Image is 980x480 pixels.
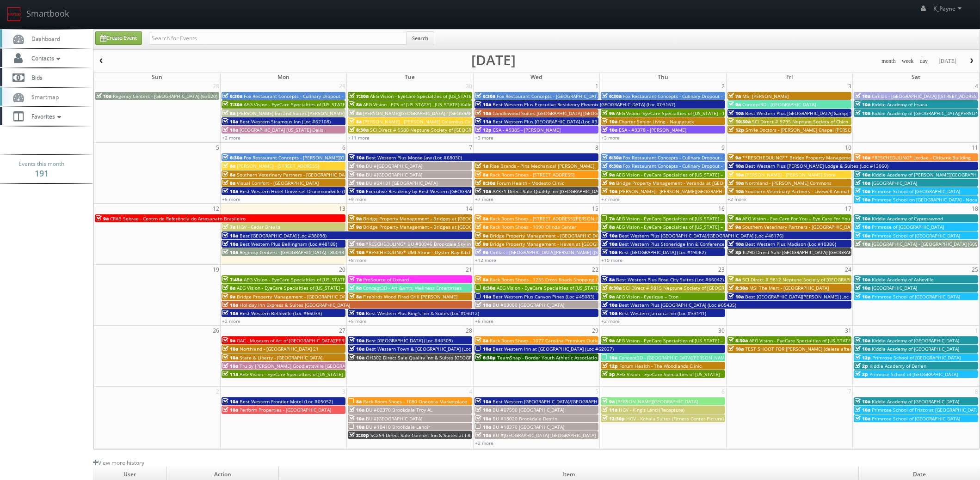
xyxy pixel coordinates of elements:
[601,196,620,202] a: +7 more
[363,293,457,300] span: Firebirds Wood Fired Grill [PERSON_NAME]
[349,180,364,186] span: 10a
[855,93,870,99] span: 10a
[855,363,868,369] span: 2p
[872,337,959,344] span: Kiddie Academy of [GEOGRAPHIC_DATA]
[855,180,870,186] span: 10a
[602,285,622,291] span: 8:30a
[475,163,488,169] span: 1a
[728,346,744,352] span: 10a
[728,196,746,202] a: +2 more
[363,110,494,116] span: [PERSON_NAME][GEOGRAPHIC_DATA] - [GEOGRAPHIC_DATA]
[602,154,622,161] span: 6:30a
[366,346,491,352] span: Best Western Town & [GEOGRAPHIC_DATA] (Loc #05423)
[855,101,870,108] span: 10a
[616,224,810,230] span: AEG Vision - EyeCare Specialties of [US_STATE] – Elite Vision Care ([GEOGRAPHIC_DATA])
[222,407,238,413] span: 10a
[746,180,832,186] span: Northland - [PERSON_NAME] Commons
[623,163,739,169] span: Fox Restaurant Concepts - Culinary Dropout - Tempe
[366,163,422,169] span: BU #[GEOGRAPHIC_DATA]
[240,371,404,377] span: AEG Vision - EyeCare Specialties of [US_STATE] – [PERSON_NAME] EyeCare
[855,154,870,161] span: 10a
[222,337,235,344] span: 9a
[602,180,615,186] span: 9a
[222,310,238,316] span: 10a
[237,110,345,116] span: [PERSON_NAME] Inn and Suites [PERSON_NAME]
[237,163,319,169] span: [PERSON_NAME] - [STREET_ADDRESS]
[349,337,364,344] span: 10a
[348,318,367,324] a: +5 more
[743,276,872,283] span: SCI Direct # 9812 Neptune Society of [GEOGRAPHIC_DATA]
[475,302,491,308] span: 10a
[222,188,238,194] span: 10a
[244,101,416,108] span: AEG Vision - EyeCare Specialties of [US_STATE] – Southwest Orlando Eye Care
[743,154,906,161] span: **RESCHEDULING** Bridge Property Management - [GEOGRAPHIC_DATA]
[348,257,367,263] a: +8 more
[746,241,837,247] span: Best Western Plus Madison (Loc #10386)
[619,232,783,239] span: Best Western Plus [GEOGRAPHIC_DATA]/[GEOGRAPHIC_DATA] (Loc #48176)
[349,241,364,247] span: 10a
[872,154,971,161] span: *RESCHEDULING* Lordae - Citibank Building
[475,354,496,361] span: 6:30p
[475,257,496,263] a: +12 more
[855,276,870,283] span: 10a
[497,180,564,186] span: Forum Health - Modesto Clinic
[349,285,362,291] span: 8a
[602,224,615,230] span: 8a
[497,93,651,99] span: Fox Restaurant Concepts - [GEOGRAPHIC_DATA] - [GEOGRAPHIC_DATA]
[96,215,109,222] span: 9a
[475,134,493,141] a: +3 more
[728,188,744,194] span: 10a
[616,171,782,178] span: AEG Vision - EyeCare Specialties of [US_STATE] – [PERSON_NAME] Eye Care
[222,180,235,186] span: 8a
[349,163,364,169] span: 10a
[349,154,364,161] span: 10a
[222,171,235,178] span: 8a
[222,363,238,369] span: 10a
[349,93,369,99] span: 7:30a
[240,241,337,247] span: Best Western Plus Bellingham (Loc #48188)
[728,249,742,255] span: 3p
[743,224,857,230] span: Southern Veterinary Partners - [GEOGRAPHIC_DATA]
[363,398,467,405] span: Rack Room Shoes - 1080 Oneonta Marketplace
[602,249,617,255] span: 10a
[240,127,323,133] span: [GEOGRAPHIC_DATA] [US_STATE] Dells
[872,101,927,108] span: Kiddie Academy of Itsaca
[602,363,618,369] span: 12p
[363,285,462,291] span: Concept3D - Art &amp; Wellness Enterprises
[878,55,899,67] button: month
[872,354,961,361] span: Primrose School of [GEOGRAPHIC_DATA]
[475,127,492,133] span: 12p
[363,224,503,230] span: Bridge Property Management - Bridges at [GEOGRAPHIC_DATA]
[222,302,238,308] span: 10a
[149,32,407,45] input: Search for Events
[746,163,889,169] span: Best Western Plus [PERSON_NAME] Lodge & Suites (Loc #13060)
[493,293,594,300] span: Best Western Plus Canyon Pines (Loc #45083)
[349,354,364,361] span: 10a
[490,337,603,344] span: Rack Room Shoes - 1077 Carolina Premium Outlets
[222,224,235,230] span: 7a
[475,249,488,255] span: 9a
[855,171,870,178] span: 10a
[602,163,622,169] span: 6:30a
[222,134,240,141] a: +2 more
[728,127,745,133] span: 12p
[855,196,870,203] span: 10a
[240,398,333,405] span: Best Western Frontier Motel (Loc #05052)
[602,188,617,194] span: 10a
[746,171,836,178] span: [PERSON_NAME] - [PERSON_NAME] Store
[493,302,564,308] span: BU #03080 [GEOGRAPHIC_DATA]
[475,171,488,178] span: 8a
[497,354,600,361] span: TeamSnap - Border Youth Athletic Association
[222,118,238,125] span: 10a
[240,188,371,194] span: Best Western Hotel Universel Drummondville (Loc #67019)
[222,371,238,377] span: 11a
[728,224,741,230] span: 9a
[602,93,622,99] span: 6:30a
[497,285,682,291] span: AEG Vision - EyeCare Specialties of [US_STATE] – Eyeworks of San Mateo Optometry
[237,293,405,300] span: Bridge Property Management - [GEOGRAPHIC_DATA] at [GEOGRAPHIC_DATA]
[602,127,617,133] span: 10a
[619,118,694,125] span: Charter Senior Living - Naugatuck
[475,337,488,344] span: 8a
[872,293,960,300] span: Primrose School of [GEOGRAPHIC_DATA]
[349,118,362,125] span: 8a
